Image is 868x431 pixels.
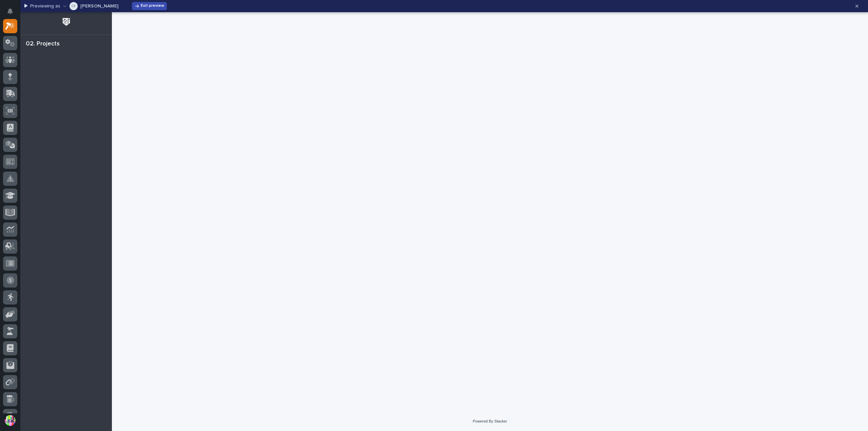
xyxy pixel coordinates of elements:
button: users-avatar [3,413,17,428]
div: Cal Kaufman [71,2,76,10]
button: Notifications [3,4,17,18]
button: Exit preview [132,2,167,10]
div: 02. Projects [26,40,60,48]
span: Exit preview [141,3,164,9]
p: [PERSON_NAME] [80,4,118,8]
a: Workspace Logo [20,12,112,35]
a: Powered By Stacker [473,419,507,423]
img: Workspace Logo [60,16,73,28]
div: Notifications [8,8,17,19]
p: Previewing as [30,3,60,9]
button: Cal Kaufman[PERSON_NAME] [63,1,118,12]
